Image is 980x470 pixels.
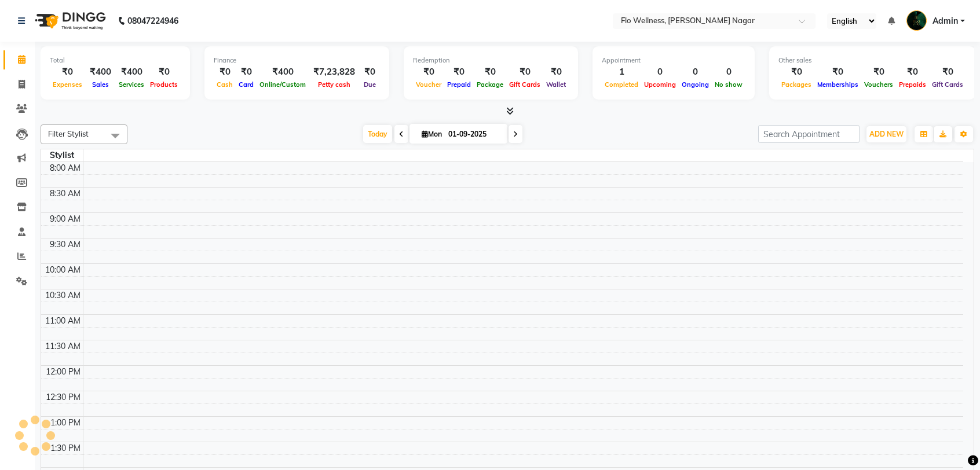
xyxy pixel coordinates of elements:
[48,442,83,454] div: 1:30 PM
[419,130,445,138] span: Mon
[43,391,83,403] div: 12:30 PM
[413,80,444,89] span: Voucher
[866,126,906,142] button: ADD NEW
[474,80,506,89] span: Package
[361,80,379,89] span: Due
[363,125,392,143] span: Today
[214,80,236,89] span: Cash
[869,130,904,138] span: ADD NEW
[360,65,380,79] div: ₹0
[758,125,860,143] input: Search Appointment
[444,80,474,89] span: Prepaid
[413,56,569,65] div: Redemption
[43,340,83,352] div: 11:30 AM
[929,65,966,79] div: ₹0
[543,65,569,79] div: ₹0
[679,65,712,79] div: 0
[47,188,83,200] div: 8:30 AM
[147,65,181,79] div: ₹0
[127,5,178,37] b: 08047224946
[214,65,236,79] div: ₹0
[47,238,83,251] div: 9:30 AM
[906,10,927,31] img: Admin
[778,56,966,65] div: Other sales
[445,126,503,143] input: 2025-09-01
[315,80,353,89] span: Petty cash
[413,65,444,79] div: ₹0
[85,65,116,79] div: ₹400
[309,65,360,79] div: ₹7,23,828
[147,80,181,89] span: Products
[929,80,966,89] span: Gift Cards
[814,65,861,79] div: ₹0
[43,315,83,327] div: 11:00 AM
[474,65,506,79] div: ₹0
[257,65,309,79] div: ₹400
[543,80,569,89] span: Wallet
[778,65,814,79] div: ₹0
[257,80,309,89] span: Online/Custom
[896,65,929,79] div: ₹0
[861,80,896,89] span: Vouchers
[506,80,543,89] span: Gift Cards
[896,80,929,89] span: Prepaids
[43,289,83,302] div: 10:30 AM
[30,5,109,37] img: logo
[814,80,861,89] span: Memberships
[43,366,83,378] div: 12:00 PM
[933,15,958,27] span: Admin
[712,65,745,79] div: 0
[506,65,543,79] div: ₹0
[602,56,745,65] div: Appointment
[641,80,679,89] span: Upcoming
[778,80,814,89] span: Packages
[236,65,257,79] div: ₹0
[50,80,85,89] span: Expenses
[48,129,89,138] span: Filter Stylist
[48,417,83,429] div: 1:00 PM
[43,264,83,276] div: 10:00 AM
[50,56,181,65] div: Total
[641,65,679,79] div: 0
[236,80,257,89] span: Card
[89,80,112,89] span: Sales
[214,56,380,65] div: Finance
[602,80,641,89] span: Completed
[712,80,745,89] span: No show
[47,213,83,225] div: 9:00 AM
[50,65,85,79] div: ₹0
[602,65,641,79] div: 1
[41,149,83,161] div: Stylist
[679,80,712,89] span: Ongoing
[116,65,147,79] div: ₹400
[861,65,896,79] div: ₹0
[444,65,474,79] div: ₹0
[116,80,147,89] span: Services
[47,162,83,174] div: 8:00 AM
